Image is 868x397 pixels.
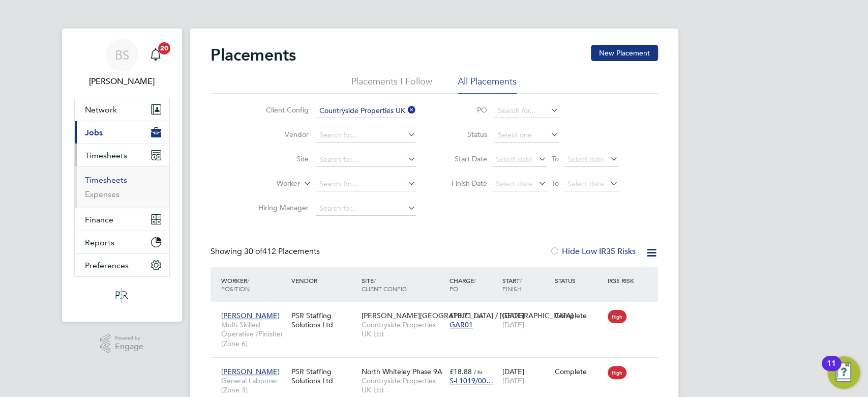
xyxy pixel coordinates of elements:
[552,271,605,290] div: Status
[362,376,444,394] span: Countryside Properties UK Ltd
[608,366,626,379] span: High
[75,208,169,231] button: Finance
[441,130,487,139] label: Status
[289,362,359,390] div: PSR Staffing Solutions Ltd
[362,311,573,320] span: [PERSON_NAME][GEOGRAPHIC_DATA] / [GEOGRAPHIC_DATA]
[75,166,169,208] div: Timesheets
[112,287,131,303] img: psrsolutions-logo-retina.png
[458,75,517,94] li: All Placements
[75,231,169,253] button: Reports
[75,98,169,121] button: Network
[359,271,447,298] div: Site
[316,202,416,216] input: Search for...
[85,215,113,224] span: Finance
[450,320,473,329] span: GAR01
[316,177,416,191] input: Search for...
[211,246,322,257] div: Showing
[250,130,309,139] label: Vendor
[62,29,182,322] nav: Main navigation
[250,154,309,163] label: Site
[351,75,432,94] li: Placements I Follow
[474,368,483,376] span: / hr
[145,39,166,71] a: 20
[827,363,836,377] div: 11
[221,320,286,348] span: Multi Skilled Operative /Finisher (Zone 6)
[316,153,416,167] input: Search for...
[85,238,114,247] span: Reports
[549,177,562,190] span: To
[115,334,143,343] span: Powered by
[496,179,532,188] span: Select date
[219,271,289,298] div: Worker
[250,105,309,115] label: Client Config
[221,376,286,394] span: General Labourer (Zone 3)
[158,42,170,54] span: 20
[289,306,359,334] div: PSR Staffing Solutions Ltd
[244,246,320,257] span: 412 Placements
[450,276,476,293] span: / PO
[499,271,552,298] div: Start
[502,276,521,293] span: / Finish
[316,128,416,143] input: Search for...
[250,203,309,212] label: Hiring Manager
[74,39,170,88] a: BS[PERSON_NAME]
[567,179,604,188] span: Select date
[567,155,604,164] span: Select date
[362,320,444,338] span: Countryside Properties UK Ltd
[591,45,658,61] button: New Placement
[211,45,296,65] h2: Placements
[85,189,119,199] a: Expenses
[244,246,262,257] span: 30 of
[494,104,559,118] input: Search for...
[450,367,472,376] span: £18.88
[115,48,129,62] span: BS
[549,152,562,165] span: To
[474,312,483,320] span: / hr
[555,367,603,376] div: Complete
[608,310,626,323] span: High
[85,175,127,185] a: Timesheets
[85,151,127,160] span: Timesheets
[316,104,416,118] input: Search for...
[555,311,603,320] div: Complete
[75,121,169,144] button: Jobs
[221,276,250,293] span: / Position
[502,376,524,385] span: [DATE]
[494,128,559,143] input: Select one
[450,311,472,320] span: £18.71
[219,305,658,314] a: [PERSON_NAME]Multi Skilled Operative /Finisher (Zone 6)PSR Staffing Solutions Ltd[PERSON_NAME][GE...
[441,179,487,188] label: Finish Date
[499,362,552,390] div: [DATE]
[242,179,300,189] label: Worker
[362,367,442,376] span: North Whiteley Phase 9A
[85,105,117,115] span: Network
[74,287,170,303] a: Go to home page
[827,356,860,389] button: Open Resource Center, 11 new notifications
[499,306,552,334] div: [DATE]
[550,246,636,257] label: Hide Low IR35 Risks
[441,154,487,163] label: Start Date
[221,367,280,376] span: [PERSON_NAME]
[221,311,280,320] span: [PERSON_NAME]
[75,254,169,276] button: Preferences
[115,343,143,351] span: Engage
[605,271,640,290] div: IR35 Risk
[289,271,359,290] div: Vendor
[100,334,143,353] a: Powered byEngage
[219,361,658,370] a: [PERSON_NAME]General Labourer (Zone 3)PSR Staffing Solutions LtdNorth Whiteley Phase 9ACountrysid...
[502,320,524,329] span: [DATE]
[74,75,170,88] span: Beth Seddon
[496,155,532,164] span: Select date
[75,144,169,166] button: Timesheets
[447,271,500,298] div: Charge
[85,128,103,137] span: Jobs
[441,105,487,115] label: PO
[85,261,129,270] span: Preferences
[450,376,493,385] span: S-L1019/00…
[362,276,407,293] span: / Client Config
